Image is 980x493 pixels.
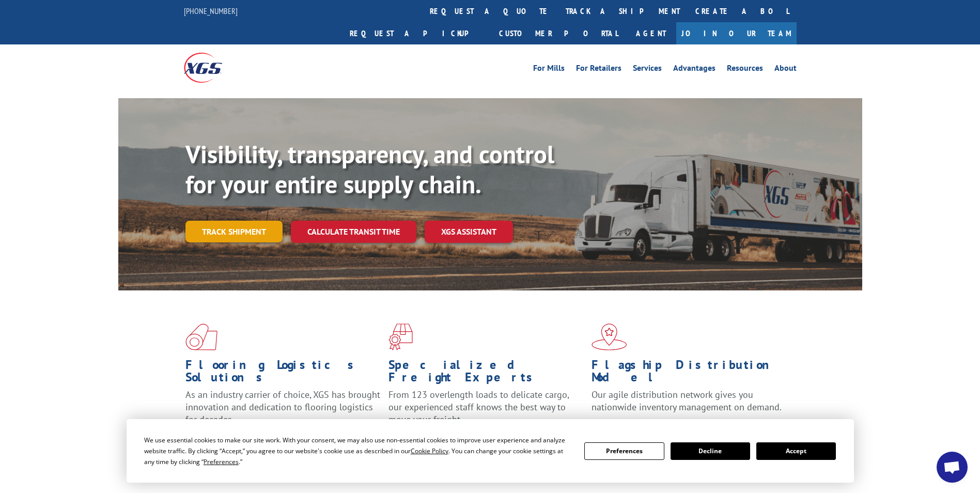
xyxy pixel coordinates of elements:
a: About [774,64,797,75]
h1: Specialized Freight Experts [388,359,584,389]
a: For Mills [533,64,565,75]
a: XGS ASSISTANT [425,221,513,243]
h1: Flooring Logistics Solutions [185,359,381,389]
a: Agent [626,22,676,44]
span: Cookie Policy [411,446,448,455]
h1: Flagship Distribution Model [592,359,787,389]
a: Calculate transit time [291,221,416,243]
a: Join Our Team [676,22,797,44]
div: Cookie Consent Prompt [127,419,854,483]
a: Services [633,64,662,75]
a: Customer Portal [491,22,626,44]
img: xgs-icon-total-supply-chain-intelligence-red [185,323,217,350]
a: Open chat [937,452,968,483]
a: For Retailers [576,64,621,75]
span: As an industry carrier of choice, XGS has brought innovation and dedication to flooring logistics... [185,389,380,425]
b: Visibility, transparency, and control for your entire supply chain. [185,138,554,200]
img: xgs-icon-flagship-distribution-model-red [592,323,627,350]
a: Advantages [673,64,715,75]
a: [PHONE_NUMBER] [184,6,238,16]
button: Preferences [584,442,664,460]
span: Preferences [204,457,239,466]
p: From 123 overlength loads to delicate cargo, our experienced staff knows the best way to move you... [388,389,584,435]
img: xgs-icon-focused-on-flooring-red [388,323,413,350]
a: Request a pickup [342,22,491,44]
button: Accept [756,442,836,460]
a: Resources [727,64,763,75]
a: Track shipment [185,221,283,242]
span: Our agile distribution network gives you nationwide inventory management on demand. [592,389,782,413]
button: Decline [671,442,750,460]
div: We use essential cookies to make our site work. With your consent, we may also use non-essential ... [144,435,572,467]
